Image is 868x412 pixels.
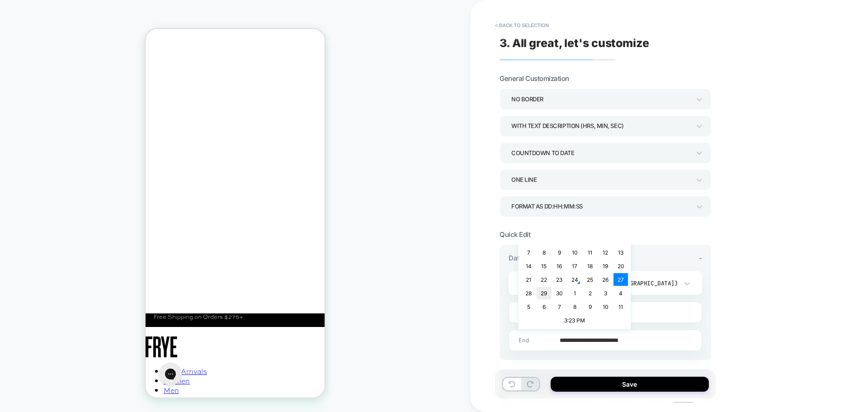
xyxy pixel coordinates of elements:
[583,273,597,286] td: 25
[583,260,597,272] td: 18
[537,260,551,272] td: 15
[567,260,582,272] td: 17
[521,260,536,272] td: 14
[583,300,597,313] td: 9
[613,300,628,313] td: 11
[613,246,628,259] td: 13
[613,287,628,299] td: 4
[521,273,536,286] td: 21
[552,260,566,272] td: 16
[33,308,65,329] img: The Frye Company
[537,246,551,259] td: 8
[9,331,41,360] iframe: Gorgias live chat messenger
[521,300,536,313] td: 5
[511,174,690,186] div: ONE LINE
[18,357,33,365] summary: Men
[567,246,582,259] td: 10
[598,300,613,313] td: 10
[518,279,565,287] span: Time Zone
[537,287,551,299] td: 29
[613,273,628,286] td: 27
[511,200,690,213] div: Format as DD:HH:MM:SS
[509,254,545,262] span: Date / Time
[583,246,597,259] td: 11
[552,287,566,299] td: 30
[567,273,582,286] td: 24
[500,36,649,50] span: 3. All great, let's customize
[567,300,582,313] td: 8
[598,273,613,286] td: 26
[537,300,551,313] td: 6
[583,287,597,299] td: 2
[511,120,690,132] div: WITH TEXT DESCRIPTION (HRS, MIN, SEC)
[552,300,566,313] td: 7
[613,260,628,272] td: 20
[552,273,566,286] td: 23
[567,287,582,299] td: 1
[551,377,709,392] button: Save
[511,147,690,159] div: COUNTDOWN TO DATE
[18,356,33,366] a: Men
[521,314,628,327] td: 3:23 PM
[699,254,702,262] span: -
[598,260,613,272] td: 19
[521,287,536,299] td: 28
[8,284,171,292] p: Free Shipping on Orders $275+
[511,93,690,105] div: NO BORDER
[521,246,536,259] td: 7
[552,246,566,259] td: 9
[500,230,530,239] span: Quick Edit
[598,287,613,299] td: 3
[598,246,613,259] td: 12
[500,74,569,83] span: General Customization
[491,18,553,33] button: < Back to selection
[537,273,551,286] td: 22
